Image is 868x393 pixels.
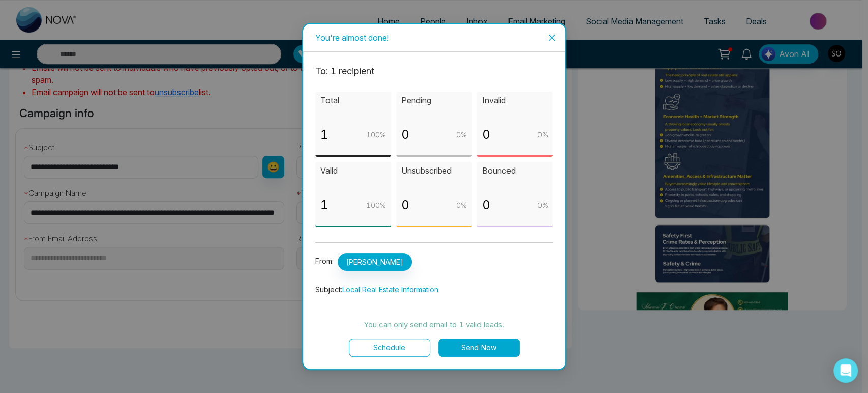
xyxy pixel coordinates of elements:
div: Open Intercom Messenger [833,358,858,383]
p: 0 [482,125,490,145]
button: Send Now [438,339,520,357]
p: 0 % [537,129,548,141]
p: Invalid [482,94,548,107]
p: 0 % [456,129,467,141]
p: 100 % [366,129,386,141]
span: [PERSON_NAME] [338,253,412,271]
p: Bounced [482,164,548,177]
div: You're almost done! [315,32,553,43]
p: Subject: [315,284,553,295]
p: 0 [401,125,409,145]
p: 0 [401,195,409,215]
p: 1 [320,195,328,215]
p: 0 [482,195,490,215]
p: 1 [320,125,328,145]
p: Unsubscribed [401,164,467,177]
p: 0 % [537,200,548,211]
p: 100 % [366,200,386,211]
p: 0 % [456,200,467,211]
span: close [548,34,556,42]
p: To: 1 recipient [315,64,553,78]
p: Total [320,94,386,107]
p: From: [315,253,553,271]
p: Pending [401,94,467,107]
p: Valid [320,164,386,177]
button: Close [538,24,565,51]
p: You can only send email to 1 valid leads. [315,319,553,331]
span: Local Real Estate Information [342,285,438,294]
button: Schedule [349,339,430,357]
